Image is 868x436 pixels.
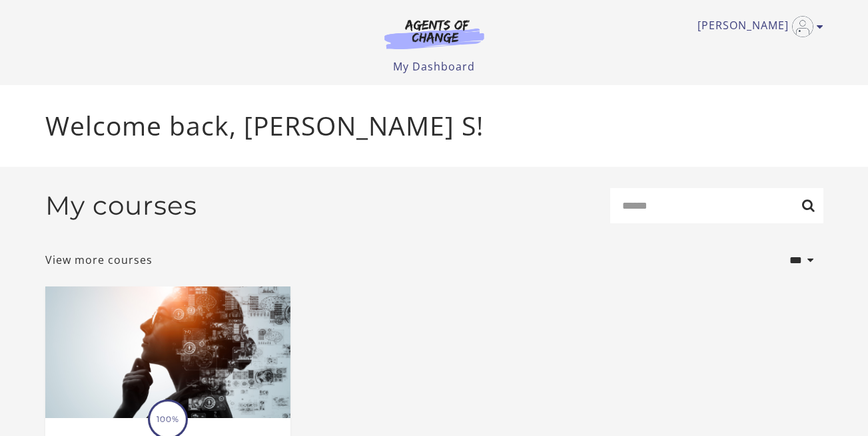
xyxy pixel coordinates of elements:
[45,190,197,221] h2: My courses
[45,252,153,268] a: View more courses
[393,59,475,74] a: My Dashboard
[45,106,823,146] p: Welcome back, [PERSON_NAME] S!
[697,16,817,37] a: Toggle menu
[370,19,498,49] img: Agents of Change Logo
